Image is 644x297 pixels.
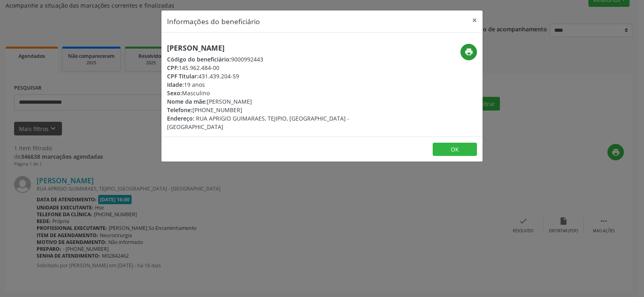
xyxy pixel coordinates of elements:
[167,115,194,122] span: Endereço:
[167,106,370,114] div: [PHONE_NUMBER]
[167,89,182,97] span: Sexo:
[167,16,260,27] h5: Informações do beneficiário
[167,115,349,131] span: RUA APRIGIO GUIMARAES, TEJIPIO, [GEOGRAPHIC_DATA] - [GEOGRAPHIC_DATA]
[167,81,184,88] span: Idade:
[167,106,192,114] span: Telefone:
[167,72,370,80] div: 431.439.204-59
[167,63,370,72] div: 145.962.484-00
[167,98,207,105] span: Nome da mãe:
[167,80,370,89] div: 19 anos
[167,55,231,63] span: Código do beneficiário:
[167,55,370,63] div: 9000992443
[167,44,370,52] h5: [PERSON_NAME]
[167,72,198,80] span: CPF Titular:
[433,143,477,156] button: OK
[167,89,370,97] div: Masculino
[466,10,483,30] button: Close
[167,64,179,72] span: CPF:
[464,47,473,56] i: print
[167,97,370,106] div: [PERSON_NAME]
[460,44,477,60] button: print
